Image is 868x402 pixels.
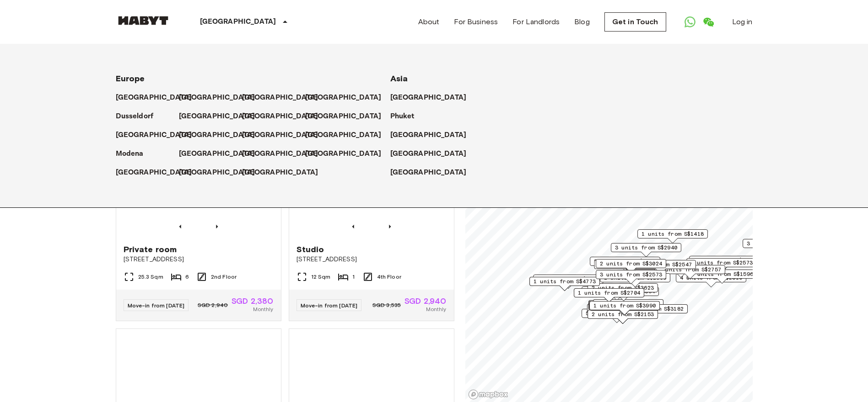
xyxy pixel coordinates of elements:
[179,167,264,178] a: [GEOGRAPHIC_DATA]
[352,273,355,281] span: 1
[242,167,328,178] a: [GEOGRAPHIC_DATA]
[372,301,401,309] span: SGD 3,535
[604,12,666,32] a: Get in Touch
[116,16,171,25] img: Habyt
[611,243,681,257] div: Map marker
[305,130,391,141] a: [GEOGRAPHIC_DATA]
[242,111,318,122] p: [GEOGRAPHIC_DATA]
[418,16,440,27] a: About
[615,243,677,252] span: 3 units from S$2940
[589,301,659,316] div: Map marker
[138,273,163,281] span: 25.3 Sqm
[305,92,391,103] a: [GEOGRAPHIC_DATA]
[179,148,255,159] p: [GEOGRAPHIC_DATA]
[305,92,382,103] p: [GEOGRAPHIC_DATA]
[242,130,318,141] p: [GEOGRAPHIC_DATA]
[588,301,659,315] div: Map marker
[743,239,813,253] div: Map marker
[198,301,228,309] span: SGD 2,940
[232,297,273,305] span: SGD 2,380
[537,275,599,283] span: 1 units from S$4196
[305,111,382,122] p: [GEOGRAPHIC_DATA]
[404,297,446,305] span: SGD 2,940
[349,222,358,231] button: Previous image
[588,283,658,297] div: Map marker
[588,310,658,324] div: Map marker
[305,148,382,159] p: [GEOGRAPHIC_DATA]
[596,259,666,273] div: Map marker
[621,305,684,313] span: 1 units from S$3182
[732,16,753,27] a: Log in
[681,13,699,31] a: Open WhatsApp
[630,260,692,269] span: 1 units from S$2547
[586,309,648,317] span: 5 units from S$1680
[587,304,658,318] div: Map marker
[116,130,192,141] p: [GEOGRAPHIC_DATA]
[242,167,318,178] p: [GEOGRAPHIC_DATA]
[534,277,596,286] span: 1 units from S$4773
[179,130,255,141] p: [GEOGRAPHIC_DATA]
[301,302,358,309] span: Move-in from [DATE]
[116,127,281,321] a: Marketing picture of unit SG-01-127-001-001Previous imagePrevious imagePrivate room[STREET_ADDRES...
[179,92,264,103] a: [GEOGRAPHIC_DATA]
[642,230,704,238] span: 1 units from S$1418
[390,148,467,159] p: [GEOGRAPHIC_DATA]
[116,74,145,84] span: Europe
[124,244,177,255] span: Private room
[305,111,391,122] a: [GEOGRAPHIC_DATA]
[390,167,467,178] p: [GEOGRAPHIC_DATA]
[185,273,189,281] span: 6
[390,130,467,141] p: [GEOGRAPHIC_DATA]
[390,148,476,159] a: [GEOGRAPHIC_DATA]
[468,389,508,400] a: Mapbox logo
[116,111,163,122] a: Dusseldorf
[297,244,324,255] span: Studio
[533,275,604,289] div: Map marker
[179,111,255,122] p: [GEOGRAPHIC_DATA]
[597,300,659,308] span: 5 units from S$1838
[242,130,328,141] a: [GEOGRAPHIC_DATA]
[242,148,318,159] p: [GEOGRAPHIC_DATA]
[625,260,696,274] div: Map marker
[179,130,264,141] a: [GEOGRAPHIC_DATA]
[596,270,666,284] div: Map marker
[390,92,476,103] a: [GEOGRAPHIC_DATA]
[211,273,237,281] span: 2nd Floor
[390,111,424,122] a: Phuket
[686,258,757,272] div: Map marker
[176,222,185,231] button: Previous image
[600,259,662,268] span: 2 units from S$3024
[594,257,656,265] span: 3 units from S$1985
[116,130,201,141] a: [GEOGRAPHIC_DATA]
[116,92,201,103] a: [GEOGRAPHIC_DATA]
[116,148,144,159] p: Modena
[592,284,654,292] span: 2 units from S$3623
[659,265,721,274] span: 2 units from S$2757
[179,148,264,159] a: [GEOGRAPHIC_DATA]
[124,255,274,264] span: [STREET_ADDRESS]
[529,277,600,291] div: Map marker
[179,111,264,122] a: [GEOGRAPHIC_DATA]
[179,167,255,178] p: [GEOGRAPHIC_DATA]
[297,255,447,264] span: [STREET_ADDRESS]
[390,111,415,122] p: Phuket
[588,287,659,301] div: Map marker
[116,111,154,122] p: Dusseldorf
[128,302,185,309] span: Move-in from [DATE]
[582,309,652,323] div: Map marker
[693,256,755,264] span: 3 units from S$1480
[390,74,408,84] span: Asia
[593,299,663,313] div: Map marker
[690,259,753,267] span: 1 units from S$2573
[676,273,746,287] div: Map marker
[116,92,192,103] p: [GEOGRAPHIC_DATA]
[426,305,446,313] span: Monthly
[242,92,328,103] a: [GEOGRAPHIC_DATA]
[200,16,276,27] p: [GEOGRAPHIC_DATA]
[617,304,688,318] div: Map marker
[179,92,255,103] p: [GEOGRAPHIC_DATA]
[689,256,760,270] div: Map marker
[390,92,467,103] p: [GEOGRAPHIC_DATA]
[512,16,560,27] a: For Landlords
[589,301,660,315] div: Map marker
